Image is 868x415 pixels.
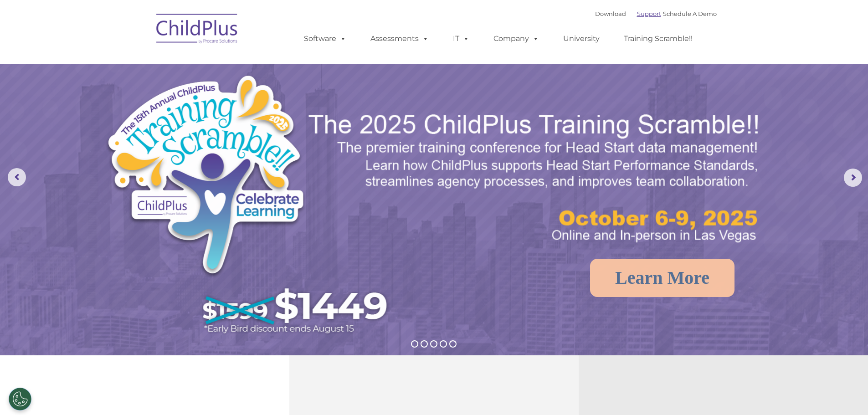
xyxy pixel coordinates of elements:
[127,60,154,67] span: Last name
[822,371,868,415] iframe: Chat Widget
[554,30,609,48] a: University
[444,30,478,48] a: IT
[590,259,734,297] a: Learn More
[484,30,548,48] a: Company
[595,10,717,17] font: |
[637,10,661,17] a: Support
[9,388,31,410] button: Cookies Settings
[595,10,626,17] a: Download
[615,30,702,48] a: Training Scramble!!
[663,10,717,17] a: Schedule A Demo
[127,97,165,104] span: Phone number
[361,30,438,48] a: Assessments
[152,7,243,53] img: ChildPlus by Procare Solutions
[295,30,355,48] a: Software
